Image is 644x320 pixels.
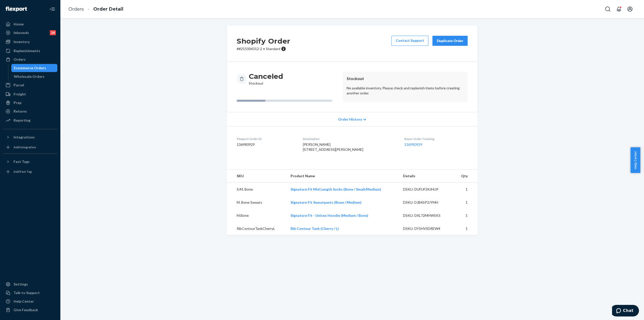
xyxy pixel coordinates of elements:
[437,38,463,43] div: Duplicate Order
[14,22,24,27] div: Home
[227,183,287,196] td: S/M. Bone
[630,147,640,173] button: Help Center
[3,47,57,55] a: Replenishments
[3,99,57,107] a: Prep
[50,30,56,35] div: 24
[14,92,26,97] div: Freight
[14,57,26,62] div: Orders
[14,307,38,312] div: Give Feedback
[399,169,454,183] th: Details
[14,30,29,35] div: Inbounds
[454,196,478,209] td: 1
[14,100,21,105] div: Prep
[403,213,450,218] div: DSKU: DXL72MHWSKS
[11,73,58,81] a: Wholesale Orders
[14,159,30,164] div: Fast Tags
[14,48,40,53] div: Replenishments
[3,158,57,166] button: Fast Tags
[291,213,368,218] a: Signature Fit - Unisex Hoodie (Medium / Bone)
[227,169,287,183] th: SKU
[227,222,287,235] td: RibContourTankCherryL
[3,38,57,46] a: Inventory
[64,2,127,17] ol: breadcrumbs
[403,226,450,231] div: DSKU: DY5HVSDREW4
[291,200,361,204] a: Signature Fit Sweatpants (Bone / Medium)
[3,133,57,141] button: Integrations
[612,305,639,317] iframe: Opens a widget where you can chat to one of our agents
[3,81,57,89] a: Parcel
[403,200,450,205] div: DSKU: DJB4SP3JYMH
[14,290,40,295] div: Talk to Support
[3,107,57,115] a: Returns
[614,4,624,14] button: Open notifications
[237,137,295,141] dt: Flexport Order ID
[3,143,57,151] a: Add Integration
[454,222,478,235] td: 1
[291,226,339,231] a: Rib Contour Tank (Cherry / L)
[14,282,28,287] div: Settings
[454,169,478,183] th: Qty
[391,36,428,46] a: Contact Support
[3,289,57,297] button: Talk to Support
[347,76,464,82] header: Stockout
[3,20,57,28] a: Home
[287,169,399,183] th: Product Name
[3,116,57,124] a: Reporting
[3,168,57,176] a: Add Fast Tag
[11,64,58,72] a: Ecommerce Orders
[14,135,35,140] div: Integrations
[249,72,283,86] div: Stockout
[227,209,287,222] td: M.Bone
[454,183,478,196] td: 1
[14,65,46,70] div: Ecommerce Orders
[47,4,57,14] button: Close Navigation
[3,90,57,98] a: Freight
[3,306,57,314] button: Give Feedback
[14,169,32,174] div: Add Fast Tag
[227,196,287,209] td: M. Bone Sweats
[403,187,450,192] div: DSKU: DUFUF3XJHUP
[93,6,123,12] a: Order Detail
[625,4,635,14] button: Open account menu
[266,47,280,51] span: Standard
[3,280,57,288] a: Settings
[237,36,290,46] h2: Shopify Order
[303,137,396,141] dt: Destination
[68,6,84,12] a: Orders
[454,209,478,222] td: 1
[432,36,468,46] button: Duplicate Order
[404,137,468,141] dt: Buyer Order Tracking
[14,83,24,88] div: Parcel
[603,4,613,14] button: Open Search Box
[14,145,36,149] div: Add Integration
[303,142,363,152] span: [PERSON_NAME] [STREET_ADDRESS][PERSON_NAME]
[237,142,295,147] dd: 136980929
[3,55,57,63] a: Orders
[237,46,290,51] p: # #255004312-2
[6,7,27,12] img: Flexport logo
[14,118,30,123] div: Reporting
[404,142,422,147] a: 136980929
[3,297,57,305] a: Help Center
[249,72,283,81] h3: Canceled
[14,299,34,304] div: Help Center
[14,39,30,44] div: Inventory
[3,29,57,37] a: Inbounds24
[338,117,362,122] span: Order History
[14,74,45,79] div: Wholesale Orders
[347,86,464,96] p: No available inventory. Please check and replenish items before creating another order.
[263,47,265,51] span: •
[291,187,381,191] a: Signature Fit Mid Length Socks (Bone / Small/Medium)
[14,109,27,114] div: Returns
